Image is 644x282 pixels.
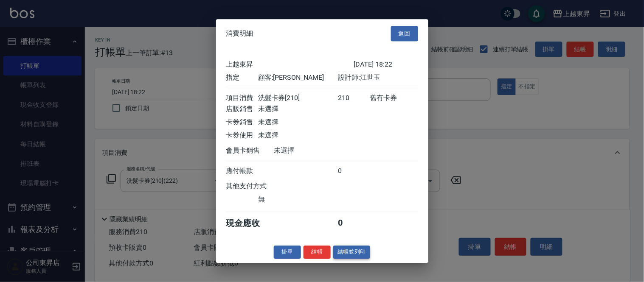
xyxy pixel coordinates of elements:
div: 210 [338,94,370,103]
button: 結帳並列印 [333,246,370,259]
div: [DATE] 18:22 [354,60,418,69]
div: 未選擇 [258,118,338,127]
span: 消費明細 [226,29,253,38]
div: 洗髮卡券[210] [258,94,338,103]
div: 設計師: 江世玉 [338,73,418,82]
div: 未選擇 [258,105,338,114]
div: 卡券銷售 [226,118,258,127]
div: 舊有卡券 [370,94,418,103]
div: 現金應收 [226,218,274,229]
div: 未選擇 [258,131,338,140]
button: 結帳 [304,246,331,259]
div: 上越東昇 [226,60,354,69]
div: 店販銷售 [226,105,258,114]
div: 0 [338,167,370,176]
div: 0 [338,218,370,229]
div: 未選擇 [274,146,354,155]
button: 掛單 [274,246,301,259]
button: 返回 [391,26,418,42]
div: 卡券使用 [226,131,258,140]
div: 項目消費 [226,94,258,103]
div: 指定 [226,73,258,82]
div: 應付帳款 [226,167,258,176]
div: 顧客: [PERSON_NAME] [258,73,338,82]
div: 其他支付方式 [226,182,290,191]
div: 會員卡銷售 [226,146,274,155]
div: 無 [258,195,338,204]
